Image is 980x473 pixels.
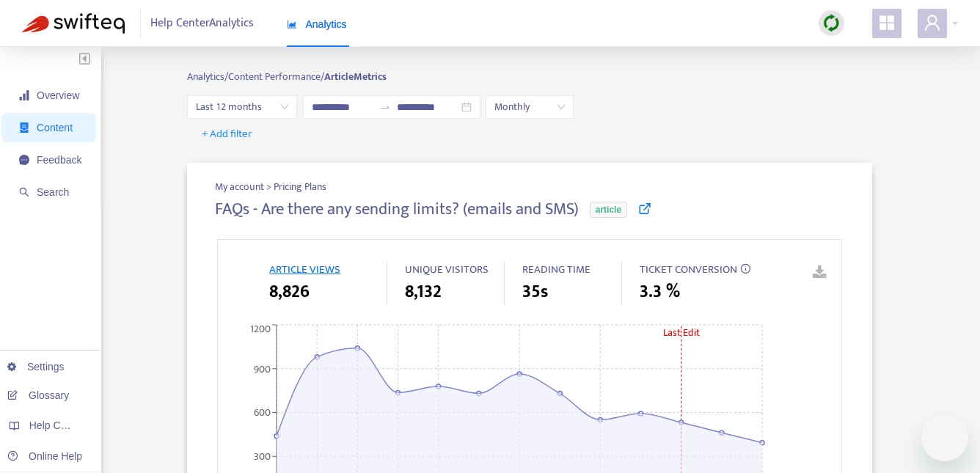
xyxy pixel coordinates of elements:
span: Last 12 months [196,96,288,118]
img: Swifteq [22,13,125,34]
span: Pricing Plans [274,179,326,194]
span: user [924,14,941,32]
span: signal [19,90,29,100]
a: Online Help [7,450,82,462]
span: container [19,122,29,133]
span: READING TIME [522,260,590,279]
span: + Add filter [202,125,252,143]
span: ARTICLE VIEWS [269,260,340,279]
span: Analytics [287,18,347,30]
span: to [379,101,391,113]
span: > [266,178,274,195]
span: My account [215,178,266,195]
span: Overview [37,89,79,101]
span: swap-right [379,101,391,113]
span: 8,132 [405,279,442,305]
iframe: Button to launch messaging window [921,414,968,461]
span: Help Center Analytics [150,10,254,37]
span: 3.3 % [640,279,680,305]
span: article [590,202,627,218]
img: sync.dc5367851b00ba804db3.png [822,14,841,32]
tspan: 1200 [250,321,271,338]
span: area-chart [287,19,297,29]
span: 8,826 [269,279,310,305]
tspan: 900 [254,361,271,378]
span: TICKET CONVERSION [640,260,737,279]
span: Search [37,186,69,198]
a: Glossary [7,389,69,401]
tspan: Last Edit [663,324,700,341]
span: 35s [522,279,548,305]
h4: FAQs - Are there any sending limits? (emails and SMS) [215,199,579,219]
span: UNIQUE VISITORS [405,260,489,279]
button: + Add filter [191,122,263,146]
span: Analytics/ Content Performance/ [187,68,324,85]
span: Monthly [494,96,565,118]
tspan: 600 [254,405,271,422]
span: message [19,155,29,165]
span: appstore [878,14,896,32]
span: Help Centers [29,419,89,431]
a: Settings [7,361,65,373]
span: search [19,187,29,197]
tspan: 300 [254,448,271,465]
span: Feedback [37,154,81,166]
span: Content [37,122,73,133]
strong: Article Metrics [324,68,387,85]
